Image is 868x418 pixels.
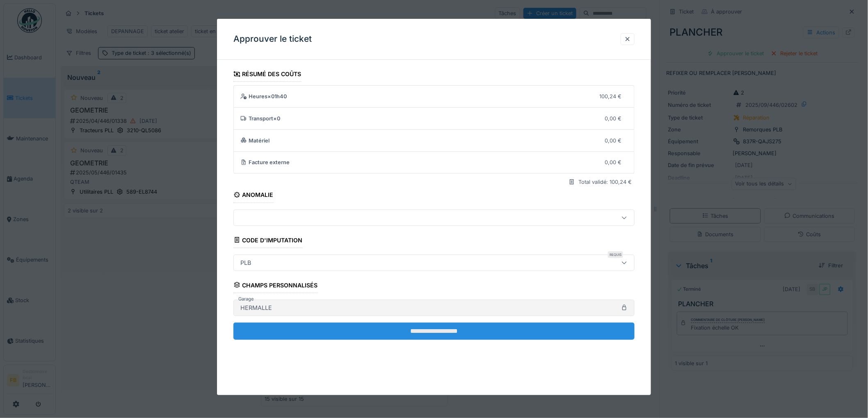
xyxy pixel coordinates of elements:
label: Garage [237,296,256,303]
div: Anomalie [233,189,274,203]
div: 0,00 € [605,158,621,166]
div: Requis [608,251,623,258]
div: Transport × 0 [240,115,598,122]
div: Code d'imputation [233,234,303,248]
div: 100,24 € [599,93,621,100]
div: 0,00 € [605,136,621,144]
div: Total validé: 100,24 € [578,178,632,186]
div: 0,00 € [605,115,621,122]
div: PLB [237,258,254,267]
div: Matériel [240,136,598,144]
div: Champs personnalisés [233,279,318,293]
summary: Matériel0,00 € [237,133,631,148]
div: Résumé des coûts [233,68,302,82]
summary: Facture externe0,00 € [237,155,631,170]
summary: Heures×01h40100,24 € [237,89,631,104]
summary: Transport×00,00 € [237,111,631,126]
div: HERMALLE [237,303,275,312]
h3: Approuver le ticket [233,34,312,44]
div: Heures × 01h40 [240,93,593,100]
div: Facture externe [240,158,598,166]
